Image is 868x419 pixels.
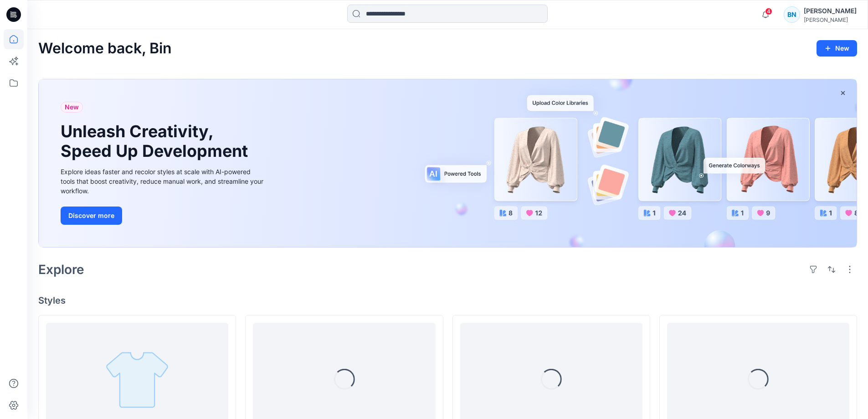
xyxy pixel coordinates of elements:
h2: Welcome back, Bin [38,40,172,57]
div: [PERSON_NAME] [804,16,857,23]
h1: Unleash Creativity, Speed Up Development [61,122,252,161]
span: 4 [765,8,772,15]
div: BN [784,6,800,23]
h4: Styles [38,295,857,306]
button: Discover more [61,207,122,225]
button: New [817,40,857,57]
div: [PERSON_NAME] [804,5,857,16]
h2: Explore [38,262,84,277]
a: Discover more [61,207,266,225]
span: New [65,102,79,113]
div: Explore ideas faster and recolor styles at scale with AI-powered tools that boost creativity, red... [61,167,266,196]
